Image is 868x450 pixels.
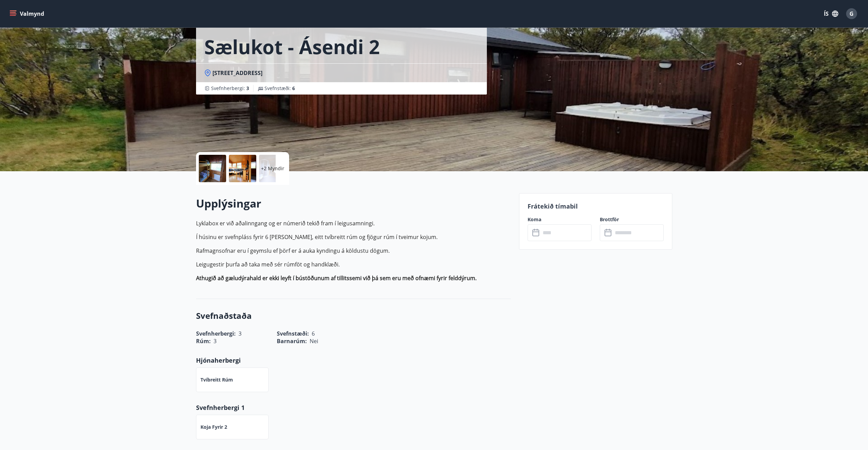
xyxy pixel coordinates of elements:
[850,10,854,17] span: G
[196,260,511,268] p: Leigugestir þurfa að taka með sér rúmföt og handklæði.
[820,8,842,20] button: ÍS
[196,247,511,255] p: Rafmagnsofnar eru í geymslu ef þörf er á auka kyndingu á köldustu dögum.
[204,34,380,60] h1: Sælukot - Ásendi 2
[196,219,511,227] p: Lyklabox er við aðalinngang og er númerið tekið fram í leigusamningi.
[196,274,477,282] strong: Athugið að gæludýrahald er ekki leyft í bústöðunum af tillitssemi við þá sem eru með ofnæmi fyrir...
[310,337,318,345] span: Nei
[264,85,295,92] span: Svefnstæði :
[843,5,860,22] button: G
[196,356,511,365] p: Hjónaherbergi
[200,376,233,383] p: Tvíbreitt rúm
[212,69,262,77] span: [STREET_ADDRESS]
[196,196,511,211] h2: Upplýsingar
[292,85,295,91] span: 6
[196,403,511,412] p: Svefnherbergi 1
[211,85,249,92] span: Svefnherbergi :
[213,337,217,345] span: 3
[261,165,284,172] p: +2 Myndir
[200,424,227,430] p: Koja fyrir 2
[196,310,511,322] h3: Svefnaðstaða
[196,337,211,345] span: Rúm :
[196,233,511,241] p: Í húsinu er svefnpláss fyrir 6 [PERSON_NAME], eitt tvíbreitt rúm og fjögur rúm í tveimur kojum.
[246,85,249,91] span: 3
[277,337,307,345] span: Barnarúm :
[528,202,664,211] p: Frátekið tímabil
[600,216,664,223] label: Brottför
[8,8,47,20] button: menu
[528,216,592,223] label: Koma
